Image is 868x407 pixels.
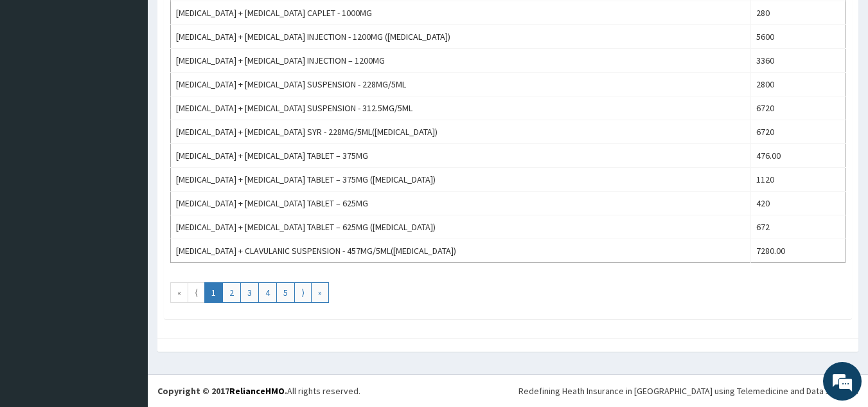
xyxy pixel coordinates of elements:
td: [MEDICAL_DATA] + [MEDICAL_DATA] CAPLET - 1000MG [171,1,751,25]
img: d_794563401_company_1708531726252_794563401 [24,64,52,96]
td: 280 [750,1,845,25]
td: [MEDICAL_DATA] + [MEDICAL_DATA] SUSPENSION - 312.5MG/5ML [171,96,751,120]
a: Go to page number 5 [276,282,295,303]
a: Go to previous page [188,282,205,303]
td: 1120 [750,168,845,192]
a: Go to page number 1 [204,282,223,303]
a: RelianceHMO [229,385,285,397]
a: Go to last page [311,282,329,303]
div: Minimize live chat window [211,6,242,37]
td: [MEDICAL_DATA] + [MEDICAL_DATA] TABLET – 625MG ([MEDICAL_DATA]) [171,215,751,239]
td: [MEDICAL_DATA] + [MEDICAL_DATA] INJECTION - 1200MG ([MEDICAL_DATA]) [171,25,751,49]
td: [MEDICAL_DATA] + [MEDICAL_DATA] TABLET – 375MG [171,144,751,168]
td: 6720 [750,96,845,120]
strong: Copyright © 2017 . [157,385,287,397]
td: 672 [750,215,845,239]
td: 7280.00 [750,239,845,263]
footer: All rights reserved. [148,374,868,407]
a: Go to first page [170,282,188,303]
td: 3360 [750,49,845,73]
td: [MEDICAL_DATA] + [MEDICAL_DATA] SYR - 228MG/5ML([MEDICAL_DATA]) [171,120,751,144]
a: Go to page number 3 [240,282,259,303]
td: [MEDICAL_DATA] + CLAVULANIC SUSPENSION - 457MG/5ML([MEDICAL_DATA]) [171,239,751,263]
td: [MEDICAL_DATA] + [MEDICAL_DATA] INJECTION – 1200MG [171,49,751,73]
td: [MEDICAL_DATA] + [MEDICAL_DATA] TABLET – 375MG ([MEDICAL_DATA]) [171,168,751,192]
textarea: Type your message and hit 'Enter' [6,271,245,316]
td: 420 [750,192,845,215]
td: 6720 [750,120,845,144]
td: 476.00 [750,144,845,168]
div: Chat with us now [67,72,216,89]
td: 5600 [750,25,845,49]
td: 2800 [750,73,845,96]
td: [MEDICAL_DATA] + [MEDICAL_DATA] TABLET – 625MG [171,192,751,215]
div: Redefining Heath Insurance in [GEOGRAPHIC_DATA] using Telemedicine and Data Science! [518,384,858,397]
a: Go to page number 2 [222,282,241,303]
span: We're online! [75,122,177,251]
td: [MEDICAL_DATA] + [MEDICAL_DATA] SUSPENSION - 228MG/5ML [171,73,751,96]
a: Go to page number 4 [258,282,277,303]
a: Go to next page [294,282,312,303]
